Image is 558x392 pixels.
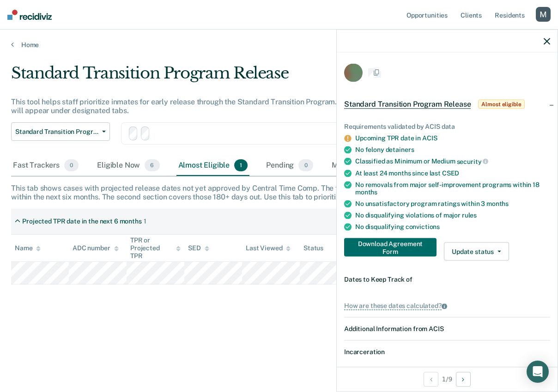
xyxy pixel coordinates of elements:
span: months [486,200,509,207]
div: Last Viewed [246,244,291,252]
div: 1 / 9 [337,367,558,391]
a: Navigate to form link [344,238,440,257]
a: How are these dates calculated? [344,302,550,310]
dt: Additional Information from ACIS [344,325,550,333]
button: Next Opportunity [456,372,471,386]
div: Projected TPR date in the next 6 months [22,217,142,225]
div: Standard Transition Program Release [11,64,513,90]
span: CSED [442,169,459,176]
span: 6 [145,159,159,171]
div: Almost Eligible [176,156,250,176]
div: ADC number [73,244,119,252]
button: Previous Opportunity [424,372,438,386]
span: security [457,157,489,165]
div: How are these dates calculated? [344,302,442,310]
div: SED [188,244,209,252]
div: No removals from major self-improvement programs within 18 [355,181,550,196]
div: No disqualifying [355,223,550,231]
div: 1 [144,217,146,225]
div: Marked Incorrect [330,156,411,176]
span: detainers [386,146,414,153]
span: 1 [234,159,248,171]
span: Standard Transition Program Release [344,100,471,109]
span: convictions [406,223,440,230]
div: No disqualifying violations of major [355,211,550,219]
div: Name [15,244,41,252]
span: rules [462,211,477,219]
button: Download Agreement Form [344,238,437,257]
dt: Dates to Keep Track of [344,276,550,283]
div: Eligible Now [95,156,161,176]
div: This tool helps staff prioritize inmates for early release through the Standard Transition Progra... [11,97,513,115]
dt: Incarceration [344,348,550,356]
img: Recidiviz [7,10,52,20]
span: months [355,188,377,196]
div: Standard Transition Program ReleaseAlmost eligible [337,90,558,119]
div: Status [303,244,323,252]
a: Home [11,41,547,49]
div: Fast Trackers [11,156,80,176]
div: Classified as Minimum or Medium [355,157,550,166]
div: Requirements validated by ACIS data [344,123,550,131]
div: Pending [264,156,315,176]
div: This tab shows cases with projected release dates not yet approved by Central Time Comp. The firs... [11,184,547,201]
div: No unsatisfactory program ratings within 3 [355,200,550,208]
span: Standard Transition Program Release [15,128,98,136]
div: Upcoming TPR date in ACIS [355,134,550,142]
button: Update status [444,242,509,261]
div: Open Intercom Messenger [527,361,549,383]
div: No felony [355,146,550,154]
span: 0 [64,159,79,171]
div: TPR or Projected TPR [130,236,181,259]
span: Almost eligible [478,100,524,109]
span: 0 [298,159,313,171]
div: At least 24 months since last [355,169,550,177]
